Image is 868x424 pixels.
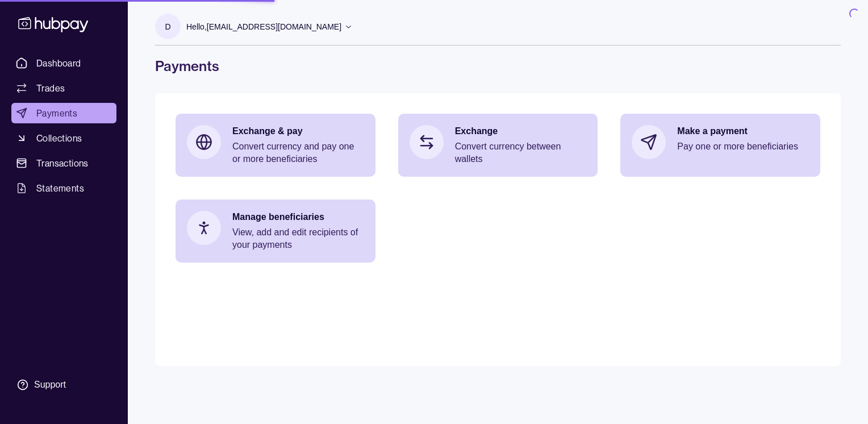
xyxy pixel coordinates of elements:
[620,114,820,171] a: Make a paymentPay one or more beneficiaries
[677,140,809,153] p: Pay one or more beneficiaries
[11,53,116,73] a: Dashboard
[11,78,116,98] a: Trades
[34,379,66,391] div: Support
[11,128,116,148] a: Collections
[36,181,84,195] span: Statements
[36,56,81,70] span: Dashboard
[232,226,364,251] p: View, add and edit recipients of your payments
[165,20,170,33] p: d
[36,81,65,95] span: Trades
[36,131,82,145] span: Collections
[232,211,364,223] p: Manage beneficiaries
[11,373,116,397] a: Support
[176,114,375,177] a: Exchange & payConvert currency and pay one or more beneficiaries
[155,57,841,75] h1: Payments
[36,156,89,170] span: Transactions
[186,20,341,33] p: Hello, [EMAIL_ADDRESS][DOMAIN_NAME]
[398,114,598,177] a: ExchangeConvert currency between wallets
[455,140,587,165] p: Convert currency between wallets
[176,199,375,263] a: Manage beneficiariesView, add and edit recipients of your payments
[11,153,116,173] a: Transactions
[232,140,364,165] p: Convert currency and pay one or more beneficiaries
[11,178,116,198] a: Statements
[455,125,587,138] p: Exchange
[232,125,364,138] p: Exchange & pay
[11,103,116,123] a: Payments
[36,106,77,120] span: Payments
[677,125,809,138] p: Make a payment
